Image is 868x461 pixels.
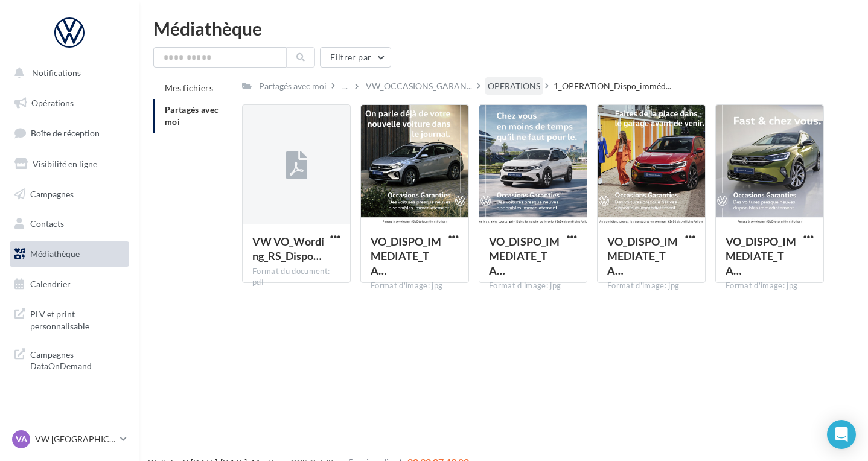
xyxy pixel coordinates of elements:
[488,80,540,92] div: OPERATIONS
[35,433,115,445] p: VW [GEOGRAPHIC_DATA]
[726,281,814,291] div: Format d'image: jpg
[30,249,80,259] span: Médiathèque
[30,279,71,289] span: Calendrier
[10,428,129,451] a: VA VW [GEOGRAPHIC_DATA]
[165,104,219,127] span: Partagés avec moi
[554,80,671,92] span: 1_OPERATION_Dispo_imméd...
[7,272,132,297] a: Calendrier
[7,301,132,337] a: PLV et print personnalisable
[320,47,391,68] button: Filtrer par
[252,266,340,288] div: Format du document: pdf
[252,235,324,262] span: VW VO_Wording_RS_Dispo_Immediate
[489,281,577,291] div: Format d'image: jpg
[489,235,560,277] span: VO_DISPO_IMMEDIATE_TAIGO_blanche_JUILL24_CARRE
[7,211,132,237] a: Contacts
[7,91,132,116] a: Opérations
[607,235,678,277] span: VO_DISPO_IMMEDIATE_TAIGO_rouge_CARRE
[726,235,796,277] span: VO_DISPO_IMMEDIATE_TAIGO_olive_JUILL24_CARRE
[31,128,100,138] span: Boîte de réception
[16,433,27,445] span: VA
[7,241,132,267] a: Médiathèque
[7,60,127,86] button: Notifications
[371,235,441,277] span: VO_DISPO_IMMEDIATE_TAIGO_grise_JUILL24_CARRE
[259,80,327,92] div: Partagés avec moi
[30,306,124,332] span: PLV et print personnalisable
[30,218,64,229] span: Contacts
[30,188,74,199] span: Campagnes
[31,98,74,108] span: Opérations
[30,346,124,372] span: Campagnes DataOnDemand
[32,68,81,78] span: Notifications
[7,342,132,377] a: Campagnes DataOnDemand
[7,151,132,177] a: Visibilité en ligne
[371,281,459,291] div: Format d'image: jpg
[827,420,856,449] div: Open Intercom Messenger
[366,80,472,92] span: VW_OCCASIONS_GARAN...
[7,182,132,207] a: Campagnes
[340,78,350,95] div: ...
[165,83,213,93] span: Mes fichiers
[153,19,854,37] div: Médiathèque
[7,120,132,146] a: Boîte de réception
[607,281,695,291] div: Format d'image: jpg
[33,159,97,169] span: Visibilité en ligne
